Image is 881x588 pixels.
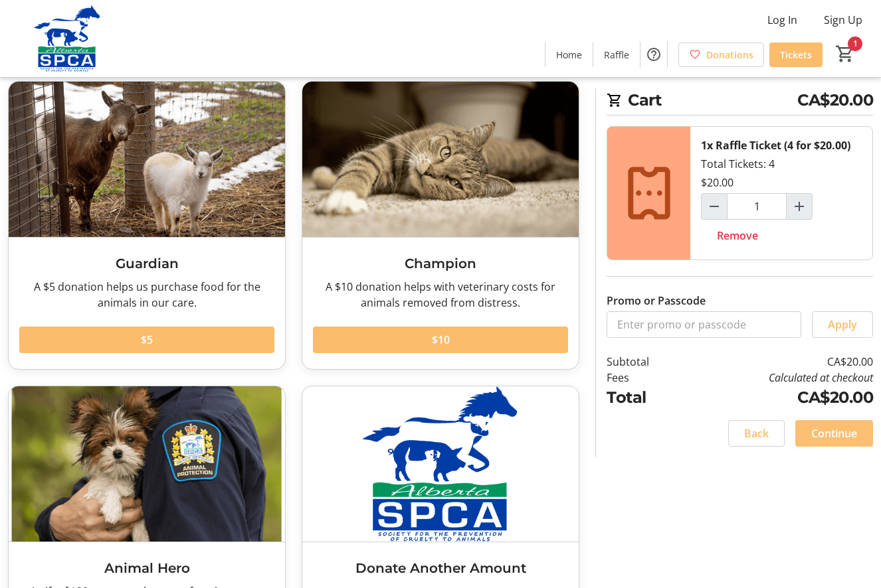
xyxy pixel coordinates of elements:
span: $10 [432,332,450,348]
div: Total Tickets: 4 [690,127,872,259]
h3: Champion [313,254,568,273]
a: Home [545,42,593,67]
div: A $10 donation helps with veterinary costs for animals removed from distress. [313,279,568,311]
span: Raffle [604,48,629,62]
button: Log In [757,9,808,31]
div: A $5 donation helps us purchase food for the animals in our care. [19,279,274,311]
button: Cart [833,42,857,66]
button: $5 [19,327,274,353]
img: Donate Another Amount [302,386,579,542]
td: CA$20.00 [684,386,873,409]
span: CA$20.00 [797,88,873,112]
span: Continue [811,425,857,441]
h3: Guardian [19,254,274,273]
button: Apply [812,311,873,338]
div: 1x Raffle Ticket (4 for $20.00) [701,137,850,153]
button: Continue [795,420,873,447]
button: Sign Up [813,9,873,31]
img: Animal Hero [9,386,285,542]
a: Donations [678,42,764,67]
button: Help [640,41,667,68]
span: Tickets [780,48,812,62]
span: Sign Up [824,12,862,28]
h3: Animal Hero [19,558,274,578]
input: Raffle Ticket (4 for $20.00) Quantity [727,193,787,220]
h3: Donate Another Amount [313,558,568,578]
label: Promo or Passcode [607,293,706,309]
span: Apply [828,317,857,332]
img: Guardian [9,82,285,237]
button: Remove [701,222,774,249]
td: Calculated at checkout [684,370,873,386]
img: Alberta SPCA's Logo [8,5,126,72]
span: Home [556,48,582,62]
h2: Cart [607,88,873,115]
span: $5 [141,332,153,348]
a: Tickets [769,42,823,67]
a: Raffle [593,42,640,67]
img: Champion [302,82,579,237]
button: Back [728,420,785,447]
div: $20.00 [701,175,734,190]
span: Back [744,425,769,441]
td: Subtotal [607,354,684,370]
span: Remove [717,228,758,244]
button: $10 [313,327,568,353]
span: Log In [767,12,797,28]
button: Decrement by one [702,194,727,219]
td: CA$20.00 [684,354,873,370]
button: Increment by one [787,194,812,219]
input: Enter promo or passcode [607,311,801,338]
span: Donations [706,48,753,62]
td: Fees [607,370,684,386]
td: Total [607,386,684,409]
